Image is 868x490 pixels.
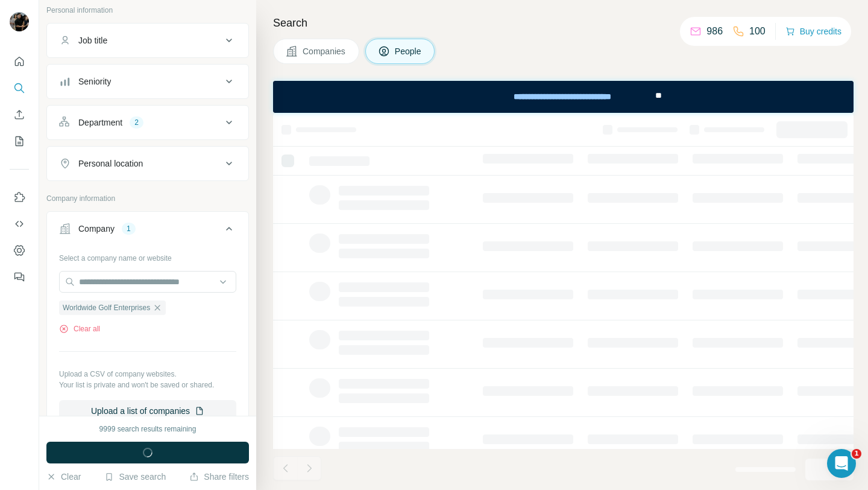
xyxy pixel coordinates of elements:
button: Quick start [10,51,29,72]
button: Save search [104,471,166,483]
button: Personal location [47,149,248,178]
div: Company [78,223,115,235]
div: 9999 search results remaining [99,424,197,434]
div: 2 [130,117,143,128]
img: Avatar [10,12,29,31]
button: Enrich CSV [10,104,29,126]
button: Search [10,77,29,99]
button: Clear all [59,323,100,334]
button: Dashboard [10,240,29,261]
button: Company1 [47,214,248,248]
button: Use Surfe on LinkedIn [10,186,29,208]
div: Department [78,116,122,129]
div: Job title [78,34,107,46]
button: Department2 [47,108,248,137]
p: Company information [46,193,249,204]
button: Share filters [189,471,249,483]
button: My lists [10,130,29,152]
iframe: Banner [273,81,854,113]
div: Personal location [78,157,143,170]
button: Job title [47,26,248,55]
button: Feedback [10,266,29,288]
h4: Search [273,14,854,31]
span: Companies [303,45,347,57]
button: Buy credits [785,23,841,40]
p: Personal information [46,5,249,16]
div: Seniority [78,75,111,87]
p: Your list is private and won't be saved or shared. [59,380,236,390]
button: Upload a list of companies [59,400,236,422]
span: 1 [852,449,861,459]
button: Use Surfe API [10,213,29,235]
span: Worldwide Golf Enterprises [63,302,150,313]
p: 986 [706,24,723,39]
div: 1 [122,223,136,234]
button: Clear [46,471,81,483]
p: Upload a CSV of company websites. [59,369,236,380]
iframe: Intercom live chat [827,449,856,478]
div: Select a company name or website [59,248,236,264]
p: 100 [749,24,766,39]
button: Seniority [47,67,248,96]
span: People [395,45,423,57]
